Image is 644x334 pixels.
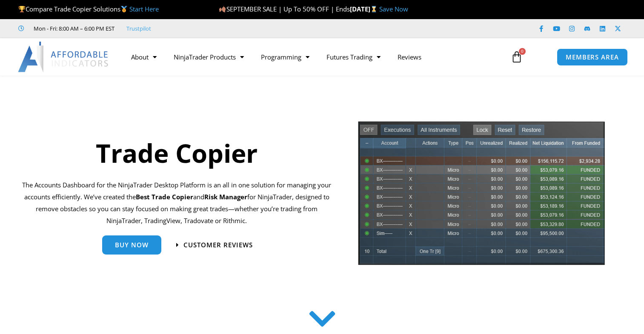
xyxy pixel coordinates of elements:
img: 🥇 [121,6,127,12]
img: LogoAI | Affordable Indicators – NinjaTrader [18,42,109,72]
span: Customer Reviews [183,242,253,248]
a: 0 [498,45,535,69]
a: Reviews [389,47,430,67]
a: Futures Trading [318,47,389,67]
img: 🏆 [19,6,25,12]
span: Mon - Fri: 8:00 AM – 6:00 PM EST [31,23,114,34]
a: Start Here [129,5,159,13]
strong: Risk Manager [204,192,247,201]
span: 0 [519,48,526,55]
a: MEMBERS AREA [557,48,628,66]
a: Programming [252,47,318,67]
a: Buy Now [102,235,161,255]
a: Save Now [379,5,408,13]
h1: Trade Copier [22,135,332,171]
img: 🍂 [219,6,226,12]
nav: Menu [123,47,503,67]
img: ⌛ [371,6,377,12]
a: Trustpilot [126,23,151,34]
b: Best Trade Copier [136,192,193,201]
span: SEPTEMBER SALE | Up To 50% OFF | Ends [219,5,349,13]
span: Compare Trade Copier Solutions [18,5,159,13]
a: Customer Reviews [176,242,253,248]
span: MEMBERS AREA [566,54,619,60]
span: Buy Now [115,242,149,248]
a: About [123,47,165,67]
p: The Accounts Dashboard for the NinjaTrader Desktop Platform is an all in one solution for managin... [22,179,332,226]
img: tradecopier | Affordable Indicators – NinjaTrader [357,120,606,272]
strong: [DATE] [350,5,379,13]
a: NinjaTrader Products [165,47,252,67]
